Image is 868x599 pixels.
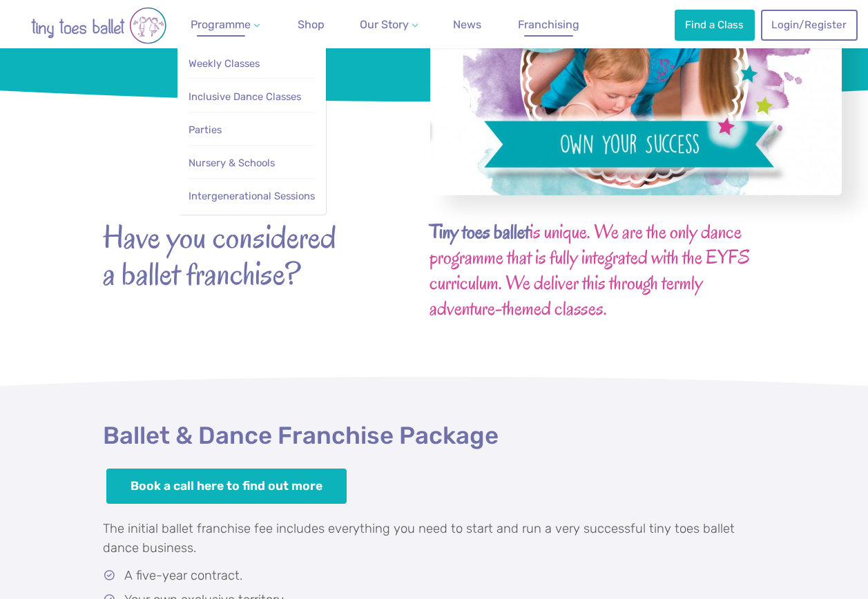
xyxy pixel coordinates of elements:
strong: Have you considered a ballet franchise? [103,219,351,293]
a: Book a call here to find out more [106,469,347,504]
span: Shop [298,18,325,31]
a: Login/Register [761,10,858,40]
span: Weekly Classes [189,57,260,70]
a: Inclusive Dance Classes [188,84,316,110]
a: Our Story [354,11,423,39]
span: Franchising [518,18,579,31]
a: Programme [185,11,265,39]
span: Intergenerational Sessions [189,190,315,202]
p: The initial ballet franchise fee includes everything you need to start and run a very successful ... [103,520,766,558]
a: Find a Class [675,10,755,40]
a: Parties [188,117,316,143]
b: Tiny toes ballet [430,219,530,245]
a: Intergenerational Sessions [188,184,316,209]
span: Programme [191,18,251,31]
span: Inclusive Dance Classes [189,90,301,103]
img: tiny toes ballet [16,7,182,44]
a: Shop [292,11,330,39]
a: Franchising [512,11,585,39]
a: News [447,11,487,39]
a: Tiny toes ballet [430,222,530,244]
a: Weekly Classes [188,51,316,77]
span: Parties [189,124,222,136]
h2: Ballet & Dance Franchise Package [103,421,766,451]
span: Our Story [360,18,409,31]
span: Nursery & Schools [189,157,275,169]
h3: is unique. We are the only dance programme that is fully integrated with the EYFS curriculum. We ... [430,219,766,321]
li: A five-year contract. [108,567,766,585]
span: News [453,18,481,31]
a: Nursery & Schools [188,150,316,176]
